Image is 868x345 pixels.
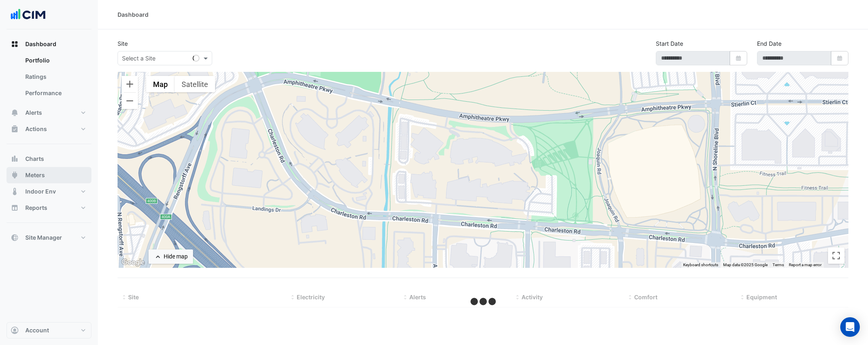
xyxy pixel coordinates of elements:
label: End Date [757,39,781,48]
button: Show street map [146,76,175,92]
app-icon: Reports [11,204,19,212]
app-icon: Indoor Env [11,187,19,196]
span: Actions [25,125,47,133]
app-icon: Dashboard [11,40,19,48]
button: Actions [7,121,91,137]
app-icon: Meters [11,171,19,179]
button: Dashboard [7,36,91,52]
span: Site Manager [25,234,62,242]
span: Meters [25,171,45,179]
span: Map data ©2025 Google [723,263,768,267]
span: Charts [25,155,44,163]
button: Charts [7,151,91,167]
div: Dashboard [118,10,149,19]
span: Indoor Env [25,187,56,196]
button: Site Manager [7,229,91,246]
span: Equipment [746,294,777,300]
button: Show satellite imagery [175,76,215,92]
button: Hide map [149,249,193,264]
span: Alerts [409,294,426,300]
button: Meters [7,167,91,183]
img: Company Logo [10,7,47,23]
span: Activity [522,294,543,300]
span: Comfort [634,294,657,300]
a: Open this area in Google Maps (opens a new window) [120,257,147,268]
button: Account [7,322,91,338]
a: Terms (opens in new tab) [773,263,784,267]
div: Hide map [164,252,188,261]
button: Zoom in [122,76,138,92]
button: Keyboard shortcuts [683,262,718,268]
button: Zoom out [122,93,138,109]
span: Reports [25,204,47,212]
app-icon: Site Manager [11,234,19,242]
app-icon: Charts [11,155,19,163]
app-icon: Alerts [11,109,19,117]
span: Alerts [25,109,42,117]
button: Alerts [7,105,91,121]
app-icon: Actions [11,125,19,133]
label: Start Date [656,39,683,48]
button: Reports [7,200,91,216]
div: Dashboard [7,52,91,105]
span: Electricity [297,294,325,300]
a: Portfolio [19,52,91,69]
span: Dashboard [25,40,56,48]
a: Performance [19,85,91,101]
label: Site [118,39,128,48]
span: Site [128,294,139,300]
span: Account [25,326,49,334]
a: Report a map error [789,263,821,267]
img: Google [120,257,147,268]
button: Toggle fullscreen view [828,247,844,264]
a: Ratings [19,69,91,85]
button: Indoor Env [7,183,91,200]
div: Open Intercom Messenger [840,317,860,337]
